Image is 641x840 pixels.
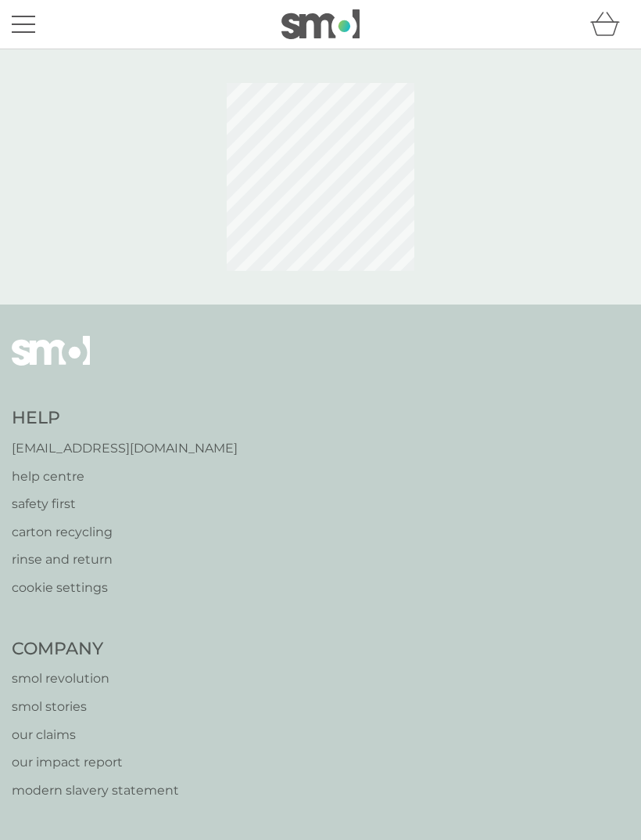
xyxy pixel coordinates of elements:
a: smol stories [12,697,179,717]
a: safety first [12,494,238,514]
a: rinse and return [12,550,238,570]
a: help centre [12,467,238,487]
a: our impact report [12,752,179,773]
img: smol [12,336,90,389]
a: our claims [12,725,179,745]
a: modern slavery statement [12,781,179,801]
a: [EMAIL_ADDRESS][DOMAIN_NAME] [12,438,238,459]
div: basket [590,9,629,40]
a: cookie settings [12,578,238,598]
button: menu [12,9,35,39]
h4: Company [12,637,179,662]
a: smol revolution [12,669,179,689]
h4: Help [12,406,238,431]
img: smol [281,9,360,39]
a: carton recycling [12,522,238,543]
